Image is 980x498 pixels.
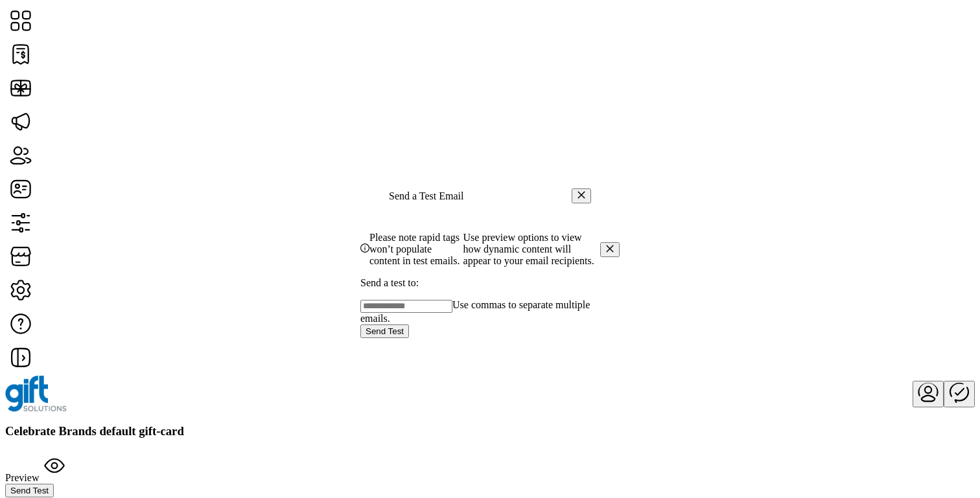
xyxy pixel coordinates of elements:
p: Send a test to: [360,277,620,289]
span: Use commas to separate multiple emails. [360,299,590,324]
button: Close [600,242,620,257]
span: Send a Test Email [389,190,463,202]
span: Send Test [366,326,404,336]
span: Use preview options to view how dynamic content will appear to your email recipients. [463,232,600,267]
button: Send Test [360,324,409,338]
span: Please note rapid tags won’t populate content in test emails. [369,232,463,267]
